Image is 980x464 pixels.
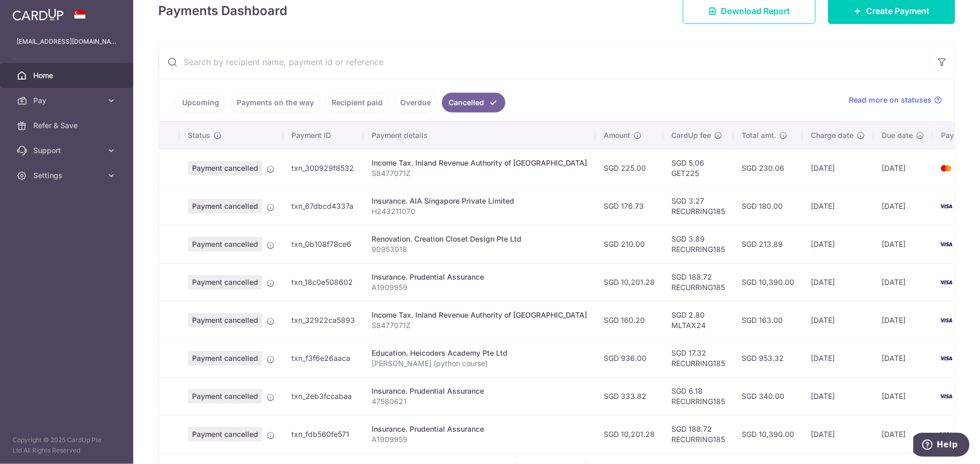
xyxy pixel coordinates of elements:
[873,415,933,453] td: [DATE]
[595,377,663,415] td: SGD 333.82
[283,301,363,339] td: txn_32922ca5893
[595,415,663,453] td: SGD 10,201.28
[936,390,957,403] img: Bank Card
[33,95,102,106] span: Pay
[803,225,873,263] td: [DATE]
[733,415,803,453] td: SGD 10,390.00
[372,234,587,244] div: Renovation. Creation Closet Design Pte Ltd
[913,433,970,459] iframe: Opens a widget where you can find more information
[372,434,587,445] p: A1909959
[363,122,595,149] th: Payment details
[671,130,711,141] span: CardUp fee
[372,386,587,396] div: Insurance. Prudential Assurance
[733,301,803,339] td: SGD 163.00
[742,130,776,141] span: Total amt.
[283,263,363,301] td: txn_18c0e508602
[283,149,363,187] td: txn_300929f8532
[188,351,262,366] span: Payment cancelled
[873,149,933,187] td: [DATE]
[372,168,587,179] p: S8477071Z
[882,130,913,141] span: Due date
[325,93,389,112] a: Recipient paid
[372,358,587,369] p: [PERSON_NAME] (python course)
[803,301,873,339] td: [DATE]
[721,5,790,17] span: Download Report
[283,187,363,225] td: txn_67dbcd4337a
[803,263,873,301] td: [DATE]
[936,314,957,327] img: Bank Card
[393,93,438,112] a: Overdue
[372,196,587,206] div: Insurance. AIA Singapore Private Limited
[188,427,262,442] span: Payment cancelled
[175,93,226,112] a: Upcoming
[936,352,957,365] img: Bank Card
[936,200,957,212] img: Bank Card
[283,225,363,263] td: txn_0b108f78ce6
[230,93,321,112] a: Payments on the way
[372,320,587,331] p: S8477071Z
[188,237,262,252] span: Payment cancelled
[663,263,733,301] td: SGD 188.72 RECURRING185
[936,276,957,289] img: Bank Card
[803,415,873,453] td: [DATE]
[33,120,102,131] span: Refer & Save
[733,187,803,225] td: SGD 180.00
[811,130,854,141] span: Charge date
[159,45,930,79] input: Search by recipient name, payment id or reference
[595,301,663,339] td: SGD 160.20
[283,377,363,415] td: txn_2eb3fccabaa
[733,263,803,301] td: SGD 10,390.00
[873,187,933,225] td: [DATE]
[372,310,587,320] div: Income Tax. Inland Revenue Authority of [GEOGRAPHIC_DATA]
[188,130,210,141] span: Status
[372,206,587,217] p: H243211070
[33,170,102,181] span: Settings
[873,301,933,339] td: [DATE]
[283,339,363,377] td: txn_f3f6e26aaca
[283,415,363,453] td: txn_fdb560fe571
[595,149,663,187] td: SGD 225.00
[595,263,663,301] td: SGD 10,201.28
[372,348,587,358] div: Education. Heicoders Academy Pte Ltd
[188,275,262,290] span: Payment cancelled
[873,339,933,377] td: [DATE]
[442,93,505,112] a: Cancelled
[12,8,63,21] img: CardUp
[188,389,262,404] span: Payment cancelled
[372,282,587,293] p: A1909959
[663,301,733,339] td: SGD 2.80 MLTAX24
[372,272,587,282] div: Insurance. Prudential Assurance
[663,149,733,187] td: SGD 5.06 GET225
[595,339,663,377] td: SGD 936.00
[849,95,942,105] a: Read more on statuses
[33,145,102,156] span: Support
[663,225,733,263] td: SGD 3.89 RECURRING185
[733,149,803,187] td: SGD 230.06
[803,187,873,225] td: [DATE]
[595,225,663,263] td: SGD 210.00
[188,199,262,214] span: Payment cancelled
[595,187,663,225] td: SGD 176.73
[873,263,933,301] td: [DATE]
[849,95,932,105] span: Read more on statuses
[733,225,803,263] td: SGD 213.89
[283,122,363,149] th: Payment ID
[663,187,733,225] td: SGD 3.27 RECURRING185
[604,130,630,141] span: Amount
[372,424,587,434] div: Insurance. Prudential Assurance
[873,377,933,415] td: [DATE]
[372,396,587,407] p: 47580621
[873,225,933,263] td: [DATE]
[733,377,803,415] td: SGD 340.00
[866,5,930,17] span: Create Payment
[33,70,102,81] span: Home
[936,428,957,441] img: Bank Card
[803,377,873,415] td: [DATE]
[803,149,873,187] td: [DATE]
[158,2,287,20] h4: Payments Dashboard
[936,238,957,250] img: Bank Card
[663,415,733,453] td: SGD 188.72 RECURRING185
[803,339,873,377] td: [DATE]
[936,162,957,174] img: Bank Card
